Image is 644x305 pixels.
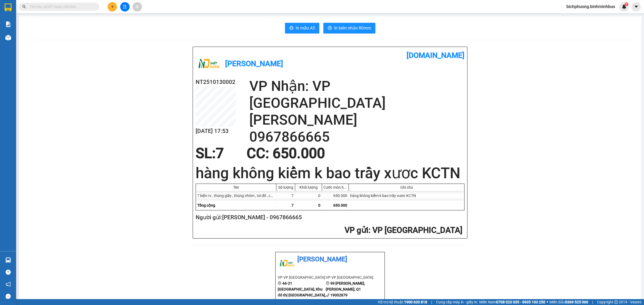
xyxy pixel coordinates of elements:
img: solution-icon [5,21,11,27]
button: aim [133,2,142,12]
span: Hỗ trợ kỹ thuật: [378,299,427,305]
h2: 0967866665 [249,128,464,145]
span: question-circle [6,270,11,275]
h2: [PERSON_NAME] [249,111,464,128]
span: file-add [123,5,127,9]
button: file-add [120,2,130,12]
div: 7 [276,191,295,200]
h2: : VP [GEOGRAPHIC_DATA] [196,225,462,236]
div: 650.000 [322,191,349,200]
span: In mẫu A5 [296,25,315,31]
button: plus [108,2,117,12]
span: 0 [318,203,320,207]
img: logo.jpg [278,254,297,273]
img: warehouse-icon [5,257,11,263]
h2: NT2510130002 [196,78,236,87]
span: phone [326,293,330,297]
b: 19002879 [330,293,347,297]
li: [PERSON_NAME] [278,254,382,265]
div: Số lượng [278,185,294,189]
b: 99 [PERSON_NAME], [PERSON_NAME], Q1 [326,281,365,291]
span: | [431,299,432,305]
div: hàng không kiểm k bao trầy xươc KCTN [349,191,464,200]
button: printerIn mẫu A5 [285,23,319,34]
span: Cung cấp máy in - giấy in: [436,299,478,305]
span: Tổng cộng [197,203,215,207]
li: VP VP [GEOGRAPHIC_DATA] [278,274,326,280]
span: printer [328,26,332,31]
b: [PERSON_NAME] [225,59,283,68]
div: CC : 650.000 [243,145,328,161]
input: Tìm tên, số ĐT hoặc mã đơn [30,4,93,10]
div: Ghi chú [350,185,463,189]
span: caret-down [634,4,639,9]
strong: 0369 525 060 [565,300,588,304]
h2: Người gửi: [PERSON_NAME] - 0967866665 [196,213,462,222]
div: Cước món hàng [323,185,347,189]
span: notification [6,282,11,287]
span: 1 [625,2,627,6]
span: printer [289,26,294,31]
span: 7 [291,203,294,207]
span: plus [111,5,114,9]
span: 7 [216,145,224,162]
span: search [22,5,26,9]
li: VP VP [GEOGRAPHIC_DATA] [326,274,374,280]
strong: 1900 633 818 [404,300,427,304]
img: icon-new-feature [622,4,627,9]
span: bichphuong.binhminhbus [562,3,619,10]
img: logo.jpg [196,51,222,78]
div: 0 [295,191,322,200]
button: printerIn biên nhận 80mm [323,23,375,34]
div: Khối lượng [297,185,320,189]
div: 7 kiện tv , thùng giấy , thùng nhôm , túi đồ , cái kệ (Khác) [196,191,276,200]
span: Miền Nam [479,299,545,305]
span: In biên nhận 80mm [334,25,371,31]
span: SL: [196,145,216,162]
span: environment [326,281,330,285]
span: message [6,294,11,299]
h1: hàng không kiểm k bao trầy xươc KCTN [196,163,464,184]
img: warehouse-icon [5,35,11,40]
span: 650.000 [333,203,347,207]
b: [DOMAIN_NAME] [407,51,464,60]
span: VP gửi [345,225,368,235]
span: Miền Bắc [550,299,588,305]
h2: [DATE] 17:53 [196,127,236,136]
img: logo-vxr [5,3,12,12]
span: copyright [614,300,618,304]
span: | [592,299,593,305]
span: aim [135,5,139,9]
div: Tên [197,185,275,189]
h2: VP Nhận: VP [GEOGRAPHIC_DATA] [249,78,464,111]
strong: 0708 023 035 - 0935 103 250 [496,300,545,304]
span: environment [278,281,281,285]
sup: 1 [625,2,628,6]
span: ⚪️ [547,301,548,303]
button: caret-down [631,2,641,12]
